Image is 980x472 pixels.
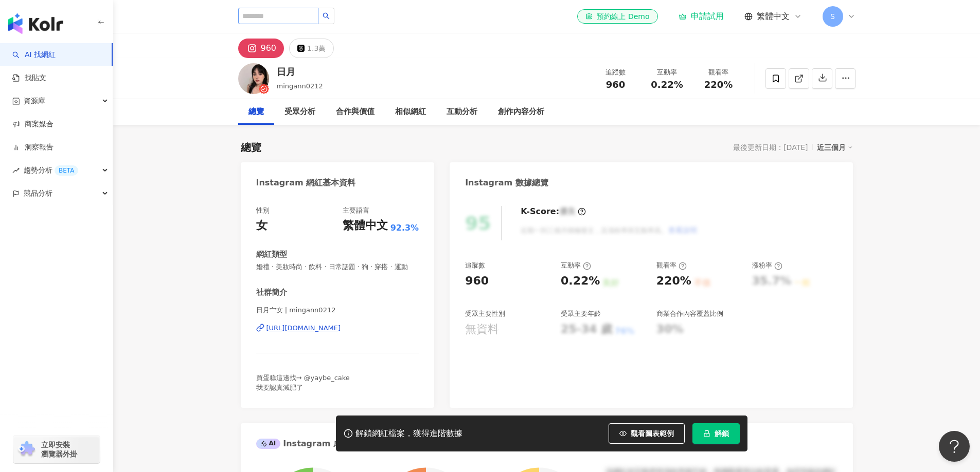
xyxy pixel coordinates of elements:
div: 社群簡介 [256,287,287,298]
div: 220% [656,273,691,289]
div: 互動率 [648,67,687,78]
a: [URL][DOMAIN_NAME] [256,324,419,333]
img: chrome extension [16,441,37,458]
div: 主要語言 [343,206,369,215]
a: 商案媒合 [12,119,54,129]
span: 趨勢分析 [24,159,78,182]
span: 220% [704,80,733,90]
span: search [323,12,330,20]
div: 最後更新日期：[DATE] [733,143,808,152]
span: S [830,11,835,22]
div: 追蹤數 [465,261,485,270]
span: 日月宀女 | mingann0212 [256,306,419,315]
div: Instagram 網紅基本資料 [256,177,356,188]
div: 無資料 [465,322,499,337]
img: logo [8,13,63,34]
span: mingann0212 [277,82,323,90]
div: Instagram 數據總覽 [465,177,548,188]
div: 合作與價值 [336,106,375,118]
a: 洞察報告 [12,142,54,153]
div: 女 [256,218,268,234]
div: 960 [261,41,277,55]
span: 0.22% [651,80,683,90]
div: 繁體中文 [343,218,388,234]
div: 創作內容分析 [498,106,544,118]
span: 競品分析 [24,182,52,205]
span: 婚禮 · 美妝時尚 · 飲料 · 日常話題 · 狗 · 穿搭 · 運動 [256,262,419,272]
span: 觀看圖表範例 [631,429,674,438]
div: 性別 [256,206,270,215]
img: KOL Avatar [238,63,269,94]
div: 日月 [277,65,323,78]
div: 互動分析 [447,106,477,118]
span: 92.3% [390,222,419,234]
div: 近三個月 [817,141,853,154]
div: 受眾分析 [284,106,315,118]
div: BETA [55,165,78,176]
span: 繁體中文 [757,11,790,22]
span: 買蛋糕這邊找→ @yaybe_cake 我要認真減肥了 [256,374,350,391]
span: rise [12,167,20,174]
span: 立即安裝 瀏覽器外掛 [41,440,77,459]
a: 找貼文 [12,73,46,83]
div: 0.22% [561,273,600,289]
div: 總覽 [248,106,264,118]
div: 商業合作內容覆蓋比例 [656,309,723,318]
a: chrome extension立即安裝 瀏覽器外掛 [13,436,100,463]
div: 追蹤數 [596,67,635,78]
span: 資源庫 [24,89,45,112]
span: 960 [606,79,626,90]
button: 1.3萬 [289,39,334,58]
button: 觀看圖表範例 [609,423,685,444]
div: 總覽 [241,140,261,155]
div: 預約線上 Demo [585,11,649,22]
div: 互動率 [561,261,591,270]
a: searchAI 找網紅 [12,50,56,60]
div: 解鎖網紅檔案，獲得進階數據 [355,428,462,439]
button: 解鎖 [692,423,740,444]
div: 相似網紅 [395,106,426,118]
div: 網紅類型 [256,249,287,260]
div: 漲粉率 [752,261,782,270]
a: 申請試用 [679,11,724,22]
a: 預約線上 Demo [577,9,657,24]
div: 1.3萬 [307,41,326,55]
div: 960 [465,273,489,289]
span: 解鎖 [715,429,729,438]
span: lock [703,430,710,437]
div: 受眾主要性別 [465,309,505,318]
button: 960 [238,39,284,58]
div: K-Score : [521,206,586,217]
div: 觀看率 [699,67,738,78]
div: 觀看率 [656,261,687,270]
div: [URL][DOMAIN_NAME] [266,324,341,333]
div: 受眾主要年齡 [561,309,601,318]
